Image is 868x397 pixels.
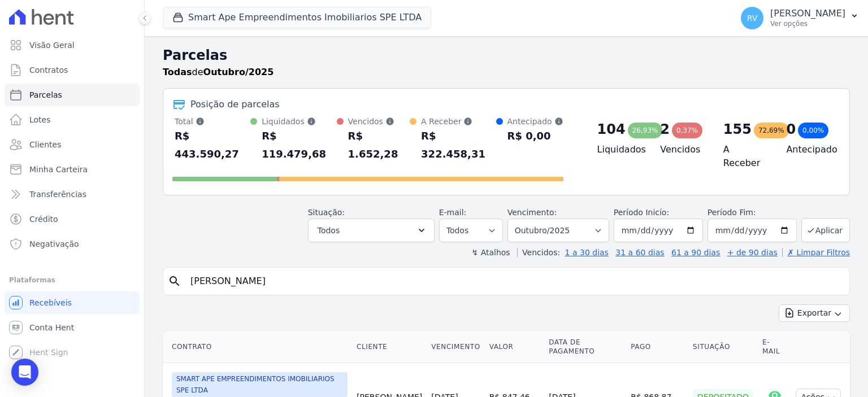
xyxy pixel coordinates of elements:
[708,207,797,219] label: Período Fim:
[770,19,845,28] p: Ver opções
[262,127,336,163] div: R$ 119.479,68
[660,143,705,156] h4: Vencidos
[175,116,250,127] div: Total
[5,158,140,181] a: Minha Carteira
[5,291,140,314] a: Recebíveis
[29,40,75,51] span: Visão Geral
[801,218,850,242] button: Aplicar
[29,322,74,333] span: Conta Hent
[614,208,669,217] label: Período Inicío:
[779,304,850,322] button: Exportar
[308,208,345,217] label: Situação:
[798,123,828,138] div: 0,00%
[421,127,496,163] div: R$ 322.458,31
[628,123,663,138] div: 26,93%
[427,331,484,363] th: Vencimento
[348,116,410,127] div: Vencidos
[786,143,831,156] h4: Antecipado
[5,108,140,131] a: Lotes
[262,116,336,127] div: Liquidados
[485,331,545,363] th: Valor
[660,120,670,138] div: 2
[758,331,791,363] th: E-mail
[565,248,609,257] a: 1 a 30 dias
[5,133,140,156] a: Clientes
[723,143,769,170] h4: A Receber
[5,208,140,230] a: Crédito
[747,14,758,22] span: RV
[203,67,274,77] strong: Outubro/2025
[5,59,140,81] a: Contratos
[688,331,758,363] th: Situação
[29,164,88,175] span: Minha Carteira
[672,123,702,138] div: 0,37%
[471,248,510,257] label: ↯ Atalhos
[723,120,752,138] div: 155
[5,316,140,339] a: Conta Hent
[318,224,340,237] span: Todos
[754,123,789,138] div: 72,69%
[507,116,563,127] div: Antecipado
[29,213,58,225] span: Crédito
[9,273,135,287] div: Plataformas
[308,219,435,242] button: Todos
[29,139,61,150] span: Clientes
[507,127,563,145] div: R$ 0,00
[352,331,427,363] th: Cliente
[421,116,496,127] div: A Receber
[615,248,664,257] a: 31 a 60 dias
[5,183,140,206] a: Transferências
[671,248,720,257] a: 61 a 90 dias
[507,208,557,217] label: Vencimento:
[163,66,274,79] p: de
[163,331,352,363] th: Contrato
[732,2,868,34] button: RV [PERSON_NAME] Ver opções
[163,67,192,77] strong: Todas
[29,89,62,101] span: Parcelas
[29,189,86,200] span: Transferências
[184,270,845,293] input: Buscar por nome do lote ou do cliente
[5,84,140,106] a: Parcelas
[163,45,850,66] h2: Parcelas
[782,248,850,257] a: ✗ Limpar Filtros
[439,208,467,217] label: E-mail:
[727,248,778,257] a: + de 90 dias
[11,359,38,386] div: Open Intercom Messenger
[597,143,643,156] h4: Liquidados
[29,64,68,76] span: Contratos
[190,98,280,111] div: Posição de parcelas
[348,127,410,163] div: R$ 1.652,28
[29,238,79,250] span: Negativação
[626,331,688,363] th: Pago
[29,114,51,125] span: Lotes
[5,233,140,255] a: Negativação
[597,120,626,138] div: 104
[163,7,431,28] button: Smart Ape Empreendimentos Imobiliarios SPE LTDA
[5,34,140,56] a: Visão Geral
[168,274,181,288] i: search
[786,120,796,138] div: 0
[544,331,626,363] th: Data de Pagamento
[517,248,560,257] label: Vencidos:
[770,8,845,19] p: [PERSON_NAME]
[172,372,348,397] span: SMART APE EMPREENDIMENTOS IMOBILIARIOS SPE LTDA
[175,127,250,163] div: R$ 443.590,27
[29,297,72,308] span: Recebíveis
